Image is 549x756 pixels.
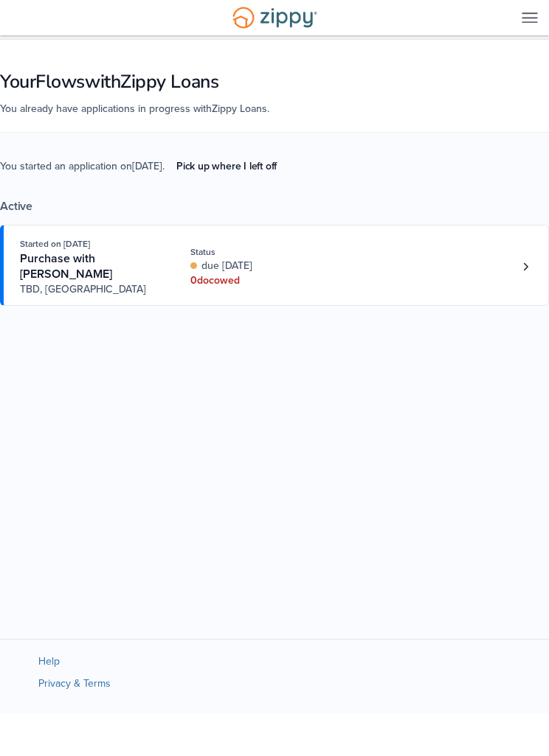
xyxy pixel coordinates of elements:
[522,12,538,23] img: Mobile Dropdown Menu
[165,154,289,178] a: Pick up where I left off
[38,655,60,668] a: Help
[20,251,112,281] span: Purchase with [PERSON_NAME]
[190,259,314,273] div: due [DATE]
[38,677,111,690] a: Privacy & Terms
[190,273,314,288] div: 0 doc owed
[514,256,536,278] a: Loan number 4234000
[20,239,90,249] span: Started on [DATE]
[190,245,314,259] div: Status
[20,282,157,297] span: TBD, [GEOGRAPHIC_DATA]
